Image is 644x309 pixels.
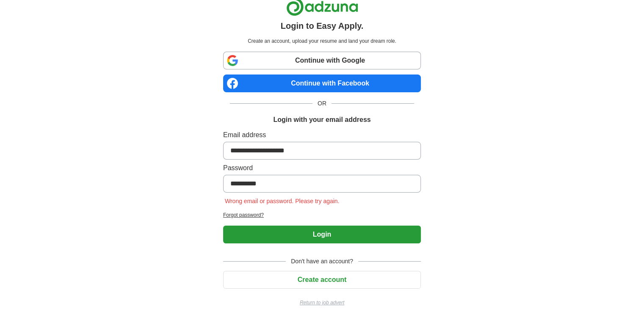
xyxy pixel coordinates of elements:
a: Continue with Facebook [223,74,421,92]
span: Don't have an account? [286,257,358,266]
a: Return to job advert [223,299,421,306]
label: Password [223,163,421,173]
p: Create an account, upload your resume and land your dream role. [225,37,419,45]
h1: Login with your email address [273,115,370,125]
a: Create account [223,276,421,283]
span: Wrong email or password. Please try again. [223,198,341,204]
span: OR [312,99,332,108]
button: Create account [223,271,421,289]
label: Email address [223,130,421,140]
h1: Login to Easy Apply. [281,19,364,32]
a: Forgot password? [223,211,421,219]
a: Continue with Google [223,52,421,69]
button: Login [223,226,421,243]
